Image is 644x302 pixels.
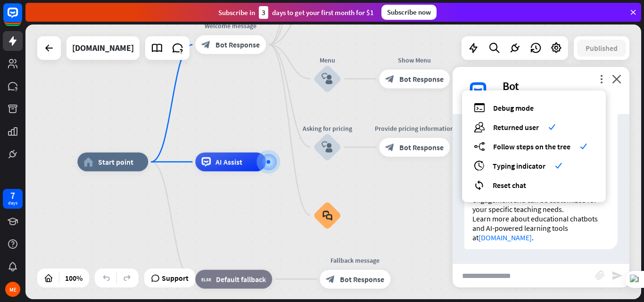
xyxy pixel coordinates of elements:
[10,191,15,200] div: 7
[340,274,384,284] span: Bot Response
[299,123,355,133] div: Asking for pricing
[493,142,570,151] span: Follow steps on the tree
[548,123,555,131] i: check
[493,180,526,190] span: Reset chat
[555,162,562,169] i: check
[322,141,333,153] i: block_user_input
[474,160,485,171] i: archives
[5,282,20,297] div: ME
[399,142,444,152] span: Bot Response
[385,142,395,152] i: block_bot_response
[215,40,260,49] span: Bot Response
[322,210,332,220] i: block_faq
[313,255,397,265] div: Fallback message
[580,143,587,150] i: check
[493,161,545,171] span: Typing indicator
[218,6,374,19] div: Subscribe in days to get your first month for $1
[83,157,93,167] i: home_2
[503,79,618,93] div: Bot
[188,21,273,31] div: Welcome message
[385,74,395,83] i: block_bot_response
[299,55,355,65] div: Menu
[201,40,211,49] i: block_bot_response
[577,40,626,57] button: Published
[474,102,485,113] i: debug
[72,36,134,60] div: chatbot.com
[62,270,85,286] div: 100%
[98,157,133,167] span: Start point
[474,180,485,190] i: reset_chat
[611,270,623,281] i: send
[493,122,539,132] span: Returned user
[479,233,532,242] a: [DOMAIN_NAME]
[399,74,444,83] span: Bot Response
[215,157,242,167] span: AI Assist
[472,214,610,242] p: Learn more about educational chatbots and AI-powered learning tools at .
[597,74,606,83] i: more_vert
[612,74,621,83] i: close
[8,4,36,32] button: Open LiveChat chat widget
[493,103,534,113] span: Debug mode
[322,73,333,84] i: block_user_input
[216,274,266,284] span: Default fallback
[372,55,457,65] div: Show Menu
[595,270,605,280] i: block_attachment
[3,189,23,209] a: 7 days
[162,270,189,286] span: Support
[8,200,17,206] div: days
[474,141,485,152] i: builder_tree
[474,122,485,132] i: users
[201,274,211,284] i: block_fallback
[259,6,268,19] div: 3
[372,123,457,133] div: Provide pricing information
[326,274,335,284] i: block_bot_response
[381,5,437,20] div: Subscribe now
